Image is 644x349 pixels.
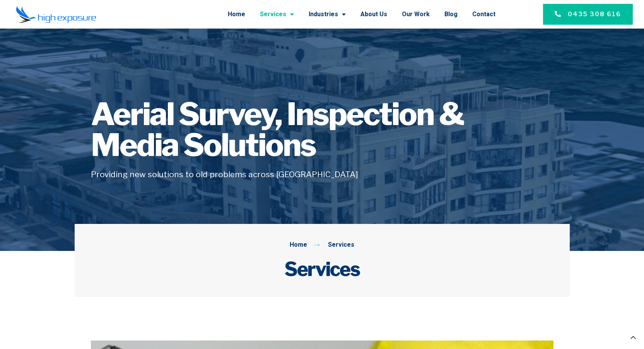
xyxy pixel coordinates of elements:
a: 0435 308 616 [543,4,633,25]
h5: Providing new solutions to old problems across [GEOGRAPHIC_DATA] [91,168,553,181]
span: Services [326,240,354,250]
a: Services [260,4,294,24]
a: Blog [444,4,458,24]
a: About Us [360,4,387,24]
nav: Menu [111,4,495,24]
span: Home [290,240,307,250]
a: Our Work [402,4,430,24]
img: Final-Logo copy [16,6,96,23]
h1: Aerial Survey, Inspection & Media Solutions [91,99,553,161]
h2: Services [91,258,553,281]
span: 0435 308 616 [568,10,621,19]
a: Contact [472,4,495,24]
a: Home [228,4,245,24]
a: Industries [309,4,346,24]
